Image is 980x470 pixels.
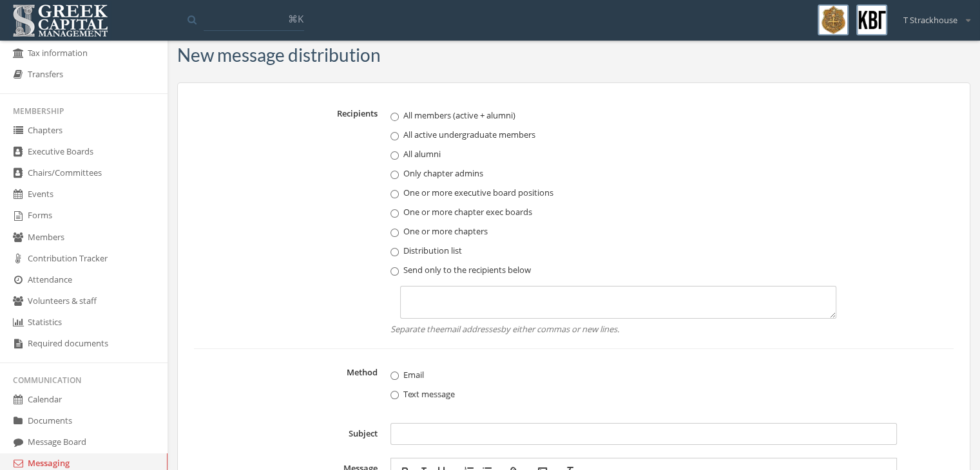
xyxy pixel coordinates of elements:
label: All members (active + alumni) [390,109,846,122]
em: Separate the email addresses by either commas or new lines. [390,323,846,335]
label: All active undergraduate members [390,128,846,141]
h3: New message distribution [177,45,381,65]
label: Only chapter admins [390,167,846,180]
label: Email [390,368,846,381]
label: All alumni [390,147,846,160]
span: ⌘K [288,12,303,25]
label: Text message [390,388,846,400]
input: All members (active + alumni) [390,113,399,121]
input: One or more executive board positions [390,190,399,198]
input: All active undergraduate members [390,132,399,140]
label: One or more chapter exec boards [390,205,846,218]
div: T Strackhouse [895,5,970,26]
label: One or more chapters [390,225,846,238]
input: Only chapter admins [390,171,399,179]
input: Distribution list [390,248,399,256]
input: One or more chapters [390,229,399,237]
label: Send only to the recipients below [390,263,846,276]
span: T Strackhouse [903,14,957,26]
label: Distribution list [390,244,846,257]
input: Text message [390,391,399,399]
input: All alumni [390,151,399,160]
label: Method [194,362,384,410]
label: One or more executive board positions [390,186,846,199]
input: One or more chapter exec boards [390,209,399,218]
label: Recipients [194,102,384,335]
label: Subject [194,423,384,445]
input: Send only to the recipients below [390,267,399,276]
input: Email [390,371,399,380]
